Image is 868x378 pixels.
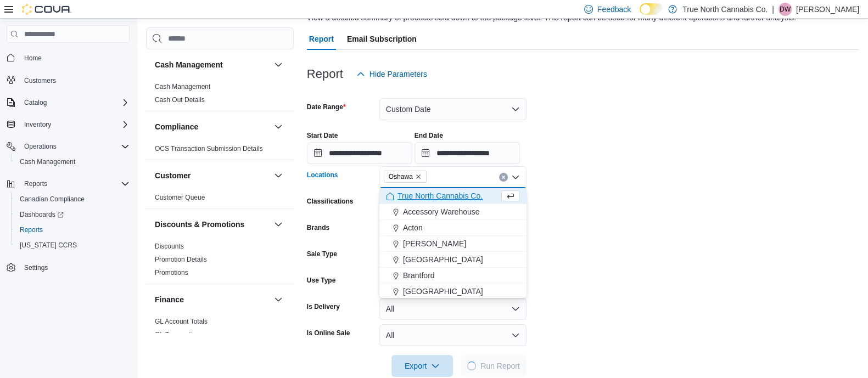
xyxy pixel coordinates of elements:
[403,238,466,249] span: [PERSON_NAME]
[307,171,338,179] label: Locations
[15,239,81,252] a: [US_STATE] CCRS
[20,140,61,153] button: Operations
[20,50,130,64] span: Home
[415,131,443,140] label: End Date
[379,220,527,236] button: Acton
[24,179,47,188] span: Reports
[384,171,427,183] span: Oshawa
[272,120,285,133] button: Compliance
[597,4,631,15] span: Feedback
[155,194,205,201] a: Customer Queue
[24,263,48,272] span: Settings
[155,269,188,277] a: Promotions
[155,256,207,263] a: Promotion Details
[155,330,203,339] span: GL Transactions
[379,324,527,346] button: All
[24,54,42,63] span: Home
[772,3,774,16] p: |
[379,284,527,300] button: [GEOGRAPHIC_DATA]
[2,49,134,65] button: Home
[499,173,508,182] button: Clear input
[640,3,663,15] input: Dark Mode
[20,118,130,131] span: Inventory
[352,63,432,85] button: Hide Parameters
[272,169,285,182] button: Customer
[155,294,270,305] button: Finance
[347,28,417,50] span: Email Subscription
[20,261,52,274] a: Settings
[403,222,423,233] span: Acton
[20,96,130,109] span: Catalog
[155,318,208,325] a: GL Account Totals
[146,142,294,160] div: Compliance
[146,240,294,284] div: Discounts & Promotions
[307,250,337,258] label: Sale Type
[155,83,210,91] a: Cash Management
[389,171,413,182] span: Oshawa
[398,355,446,377] span: Export
[20,195,85,204] span: Canadian Compliance
[2,176,134,191] button: Reports
[15,223,130,236] span: Reports
[11,154,134,170] button: Cash Management
[20,140,130,153] span: Operations
[155,82,210,91] span: Cash Management
[155,193,205,202] span: Customer Queue
[272,293,285,306] button: Finance
[307,197,354,206] label: Classifications
[307,302,340,311] label: Is Delivery
[415,142,520,164] input: Press the down key to open a popover containing a calendar.
[155,170,191,181] h3: Customer
[2,72,134,88] button: Customers
[403,254,483,265] span: [GEOGRAPHIC_DATA]
[15,223,47,236] a: Reports
[461,355,527,377] button: LoadingRun Report
[2,117,134,132] button: Inventory
[155,242,184,251] span: Discounts
[20,74,60,87] a: Customers
[415,173,422,180] button: Remove Oshawa from selection in this group
[403,206,480,217] span: Accessory Warehouse
[155,59,223,70] h3: Cash Management
[369,69,427,80] span: Hide Parameters
[146,315,294,346] div: Finance
[15,155,130,168] span: Cash Management
[20,241,77,250] span: [US_STATE] CCRS
[20,210,64,219] span: Dashboards
[155,95,205,104] span: Cash Out Details
[15,208,68,221] a: Dashboards
[20,96,51,109] button: Catalog
[307,67,343,81] h3: Report
[20,52,46,65] a: Home
[272,218,285,231] button: Discounts & Promotions
[20,177,130,190] span: Reports
[379,204,527,220] button: Accessory Warehouse
[511,173,520,182] button: Close list of options
[307,142,412,164] input: Press the down key to open a popover containing a calendar.
[155,331,203,338] a: GL Transactions
[15,239,130,252] span: Washington CCRS
[155,294,184,305] h3: Finance
[7,45,130,304] nav: Complex example
[15,193,130,206] span: Canadian Compliance
[391,355,453,377] button: Export
[155,121,270,132] button: Compliance
[379,98,527,120] button: Custom Date
[379,298,527,320] button: All
[403,270,435,281] span: Brantford
[24,76,56,85] span: Customers
[155,170,270,181] button: Customer
[11,191,134,207] button: Canadian Compliance
[155,144,263,153] span: OCS Transaction Submission Details
[155,145,263,153] a: OCS Transaction Submission Details
[15,193,89,206] a: Canadian Compliance
[307,223,329,232] label: Brands
[307,276,335,285] label: Use Type
[682,3,768,16] p: True North Cannabis Co.
[307,103,346,111] label: Date Range
[11,238,134,253] button: [US_STATE] CCRS
[11,222,134,238] button: Reports
[307,329,350,337] label: Is Online Sale
[146,80,294,111] div: Cash Management
[640,15,640,15] span: Dark Mode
